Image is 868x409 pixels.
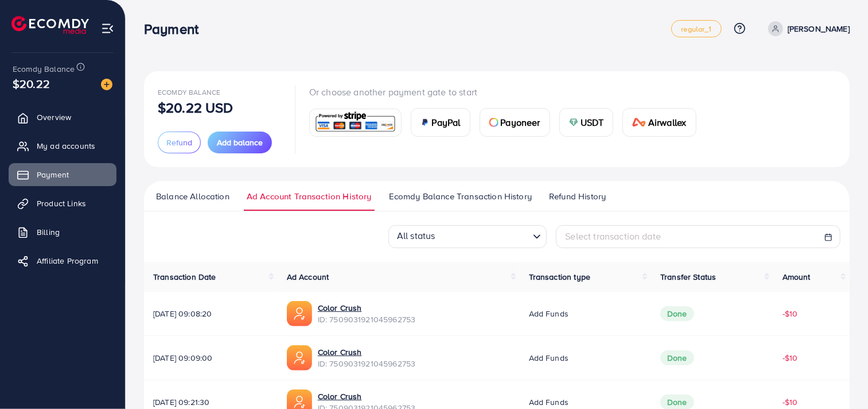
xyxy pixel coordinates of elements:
[37,226,60,238] span: Billing
[480,108,550,137] a: cardPayoneer
[156,190,229,203] span: Balance Allocation
[783,271,811,283] span: Amount
[153,396,268,408] span: [DATE] 09:21:30
[622,108,696,137] a: cardAirwallex
[9,163,116,186] a: Payment
[144,21,208,37] h3: Payment
[37,169,69,180] span: Payment
[158,87,220,97] span: Ecomdy Balance
[819,357,859,400] iframe: Chat
[153,271,216,283] span: Transaction Date
[660,271,716,283] span: Transfer Status
[549,190,606,203] span: Refund History
[783,308,798,319] span: -$10
[569,118,578,127] img: card
[783,396,798,408] span: -$10
[632,118,646,127] img: card
[287,271,329,283] span: Ad Account
[13,75,50,92] span: $20.22
[318,391,416,402] a: Color Crush
[411,108,470,137] a: cardPayPal
[439,227,528,245] input: Search for option
[153,308,268,319] span: [DATE] 09:08:20
[318,302,416,314] a: Color Crush
[9,221,116,244] a: Billing
[388,225,547,248] div: Search for option
[153,352,268,364] span: [DATE] 09:09:00
[318,346,416,358] a: Color Crush
[529,352,569,364] span: Add funds
[9,192,116,215] a: Product Links
[37,198,86,209] span: Product Links
[217,137,263,148] span: Add balance
[421,118,430,127] img: card
[648,115,686,129] span: Airwallex
[287,345,312,371] img: ic-ads-acc.e4c84228.svg
[529,396,569,408] span: Add funds
[9,249,116,272] a: Affiliate Program
[681,25,711,33] span: regular_1
[764,21,850,36] a: [PERSON_NAME]
[101,79,112,90] img: image
[489,118,499,127] img: card
[208,132,272,153] button: Add balance
[158,101,233,114] p: $20.22 USD
[529,308,569,319] span: Add funds
[158,132,201,153] button: Refund
[37,140,95,152] span: My ad accounts
[783,352,798,364] span: -$10
[9,134,116,157] a: My ad accounts
[566,230,661,242] span: Select transaction date
[318,314,416,325] span: ID: 7509031921045962753
[13,63,75,75] span: Ecomdy Balance
[660,306,694,321] span: Done
[432,115,461,129] span: PayPal
[559,108,614,137] a: cardUSDT
[395,226,438,245] span: All status
[529,271,591,283] span: Transaction type
[501,115,540,129] span: Payoneer
[318,358,416,369] span: ID: 7509031921045962753
[581,115,604,129] span: USDT
[101,22,114,35] img: menu
[287,301,312,326] img: ic-ads-acc.e4c84228.svg
[247,190,372,203] span: Ad Account Transaction History
[389,190,532,203] span: Ecomdy Balance Transaction History
[660,350,694,365] span: Done
[671,20,721,37] a: regular_1
[313,110,398,135] img: card
[309,109,402,137] a: card
[37,255,98,267] span: Affiliate Program
[37,111,71,123] span: Overview
[309,85,706,99] p: Or choose another payment gate to start
[9,106,116,129] a: Overview
[788,22,850,36] p: [PERSON_NAME]
[166,137,192,148] span: Refund
[11,16,89,34] img: logo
